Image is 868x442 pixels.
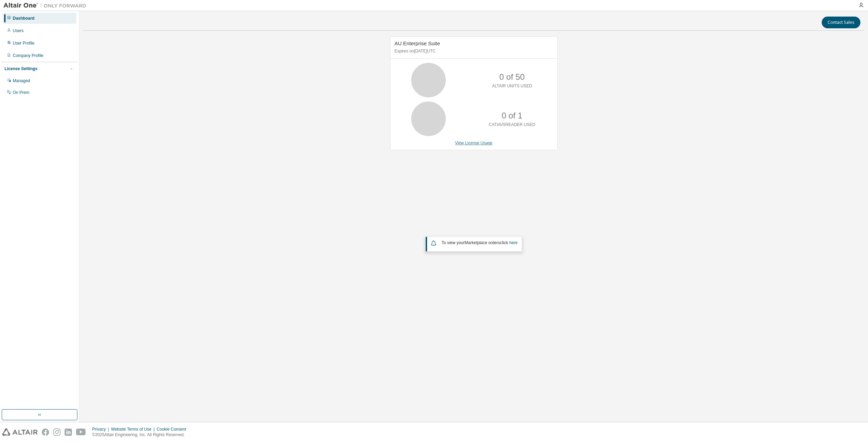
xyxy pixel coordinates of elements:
[13,53,44,58] div: Company Profile
[13,78,30,84] div: Managed
[509,240,518,245] a: here
[3,2,90,9] img: Altair One
[455,141,493,145] a: View License Usage
[822,17,860,28] button: Contact Sales
[111,426,157,432] div: Website Terms of Use
[489,122,535,128] p: CATIAV5READER USED
[395,40,440,46] span: AU Enterprise Suite
[465,240,500,245] em: Marketplace orders
[65,429,72,436] img: linkedin.svg
[395,48,551,54] p: Expires on [DATE] UTC
[2,429,38,436] img: altair_logo.svg
[92,426,111,432] div: Privacy
[53,429,60,436] img: instagram.svg
[13,40,35,46] div: User Profile
[42,429,49,436] img: facebook.svg
[76,429,86,436] img: youtube.svg
[4,66,37,71] div: License Settings
[502,110,522,122] p: 0 of 1
[492,83,532,89] p: ALTAIR UNITS USED
[157,426,190,432] div: Cookie Consent
[499,71,525,83] p: 0 of 50
[13,16,35,21] div: Dashboard
[442,240,518,245] span: To view your click
[13,28,23,33] div: Users
[13,90,29,95] div: On Prem
[92,432,190,438] p: © 2025 Altair Engineering, Inc. All Rights Reserved.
